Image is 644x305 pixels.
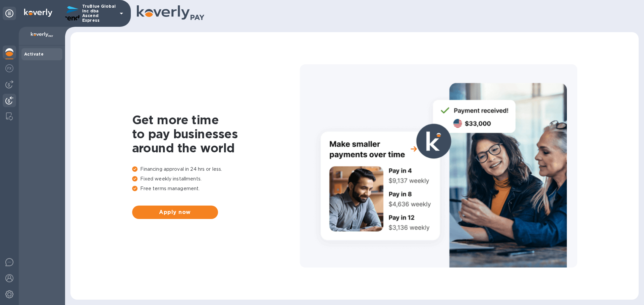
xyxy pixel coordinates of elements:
img: Foreign exchange [5,64,13,72]
p: Free terms management. [132,185,300,192]
b: Activate [24,52,44,57]
div: Unpin categories [3,7,16,20]
img: Logo [24,9,52,17]
span: Apply now [138,208,213,216]
p: TruBlue Global Inc dba Ascend Express [82,4,116,23]
p: Fixed weekly installments. [132,175,300,182]
p: Financing approval in 24 hrs or less. [132,166,300,173]
h1: Get more time to pay businesses around the world [132,113,300,155]
button: Apply now [132,206,218,219]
